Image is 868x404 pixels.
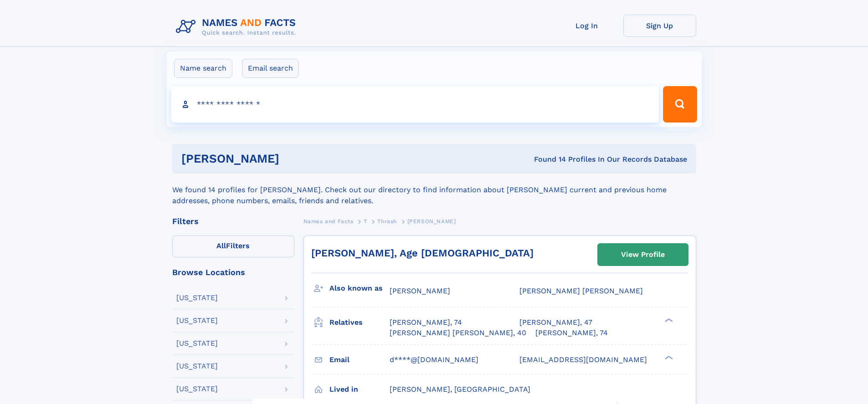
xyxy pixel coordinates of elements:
span: [PERSON_NAME] [390,286,450,295]
a: Sign Up [623,15,696,37]
a: [PERSON_NAME], 47 [519,317,592,327]
div: Found 14 Profiles In Our Records Database [406,154,687,164]
h1: [PERSON_NAME] [181,153,407,164]
a: [PERSON_NAME], 74 [390,317,462,327]
a: View Profile [598,244,688,266]
span: [PERSON_NAME], [GEOGRAPHIC_DATA] [390,385,530,394]
label: Email search [242,59,299,78]
div: [US_STATE] [176,317,218,324]
a: T [364,215,367,227]
div: [US_STATE] [176,294,218,302]
img: Logo Names and Facts [172,15,303,39]
span: [EMAIL_ADDRESS][DOMAIN_NAME] [519,355,647,364]
input: search input [171,86,659,123]
label: Name search [174,59,232,78]
div: ❯ [663,317,673,323]
h3: Also known as [329,281,390,296]
span: [PERSON_NAME] [407,218,456,225]
div: Filters [172,217,294,225]
span: [PERSON_NAME] [PERSON_NAME] [519,286,643,295]
div: [US_STATE] [176,385,218,393]
span: All [216,241,226,250]
label: Filters [172,235,294,257]
span: Thrash [377,218,397,225]
a: Thrash [377,215,397,227]
div: View Profile [621,244,665,265]
div: Browse Locations [172,268,294,276]
h3: Relatives [329,315,390,330]
a: [PERSON_NAME] [PERSON_NAME], 40 [390,328,526,338]
a: [PERSON_NAME], Age [DEMOGRAPHIC_DATA] [311,247,534,259]
h3: Email [329,352,390,368]
a: Names and Facts [303,215,354,227]
div: ❯ [663,354,673,360]
span: T [364,218,367,225]
div: We found 14 profiles for [PERSON_NAME]. Check out our directory to find information about [PERSON... [172,174,696,206]
div: [US_STATE] [176,340,218,347]
button: Search Button [663,86,697,123]
a: Log In [550,15,623,37]
div: [US_STATE] [176,363,218,370]
a: [PERSON_NAME], 74 [535,328,608,338]
h3: Lived in [329,382,390,397]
